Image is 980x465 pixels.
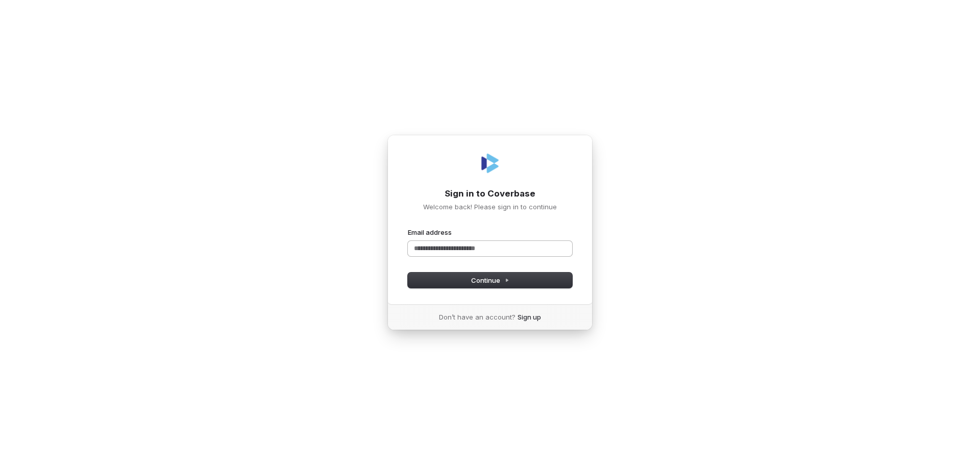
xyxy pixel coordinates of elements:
[408,202,572,211] p: Welcome back! Please sign in to continue
[408,273,572,288] button: Continue
[478,151,502,176] img: Coverbase
[439,312,516,322] span: Don’t have an account?
[518,312,541,322] a: Sign up
[471,276,509,285] span: Continue
[408,188,572,200] h1: Sign in to Coverbase
[408,228,452,237] label: Email address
